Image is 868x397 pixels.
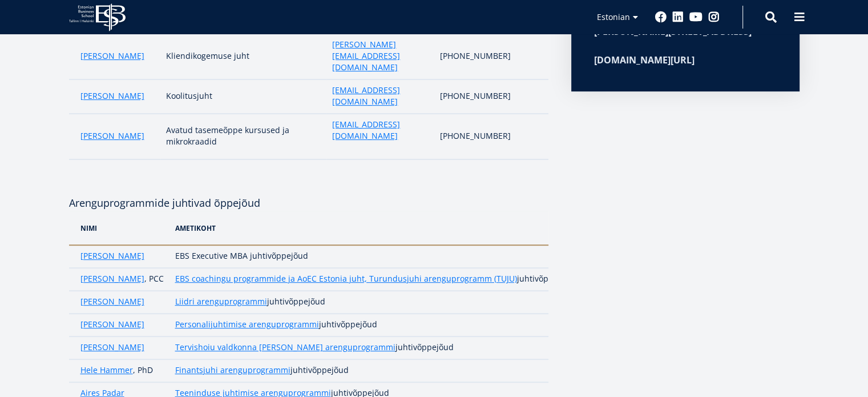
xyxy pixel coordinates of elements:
a: [PERSON_NAME] [80,50,144,62]
td: [PHONE_NUMBER] [434,79,548,114]
a: Facebook [655,11,667,23]
strong: [DOMAIN_NAME][URL] [594,54,695,66]
a: [PERSON_NAME] [80,90,144,102]
td: , PhD [69,359,169,382]
td: , PCC [69,268,169,291]
a: [PERSON_NAME][EMAIL_ADDRESS][DOMAIN_NAME] [332,39,428,73]
a: [PERSON_NAME] [80,273,144,284]
a: EBS coachingu programmide ja AoEC Estonia juht, Turundusjuhi arenguprogramm (TUJU) [175,273,517,284]
a: Finantsjuhi arenguprogrammi [175,364,290,376]
a: [PERSON_NAME] [80,250,144,262]
a: [PERSON_NAME] [80,342,144,353]
td: juhtivõppejõud [169,359,587,382]
a: [PERSON_NAME] [80,296,144,307]
td: juhtivõppejõud [169,314,587,336]
td: [PHONE_NUMBER] [434,114,548,159]
a: [PERSON_NAME] [80,319,144,330]
a: Hele Hammer [80,364,133,376]
a: Personalijuhtimise arenguprogrammi [175,319,319,330]
td: Koolitusjuht [160,79,326,114]
td: Kliendikogemuse juht [160,34,326,79]
th: nimi [69,211,169,245]
p: Arenguprogrammide juhtivad õppejõud [69,194,548,211]
a: [PERSON_NAME] [80,130,144,142]
a: Liidri arenguprogrammi [175,296,267,307]
a: [EMAIL_ADDRESS][DOMAIN_NAME] [332,119,428,142]
a: Tervishoiu valdkonna [PERSON_NAME] arenguprogrammi [175,342,395,353]
a: Instagram [708,11,720,23]
td: Avatud tasemeõppe kursused ja mikrokraadid [160,114,326,159]
td: [PHONE_NUMBER] [434,34,548,79]
td: juhtivõppejõud [169,291,587,314]
a: [EMAIL_ADDRESS][DOMAIN_NAME] [332,85,428,107]
th: ametikoht [169,211,587,245]
td: juhtivõppejõud [169,268,587,291]
p: EBS Executive MBA juhtivõppejõud [175,250,575,262]
td: juhtivõppejõud [169,336,587,359]
a: Linkedin [672,11,684,23]
a: Youtube [689,11,703,23]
